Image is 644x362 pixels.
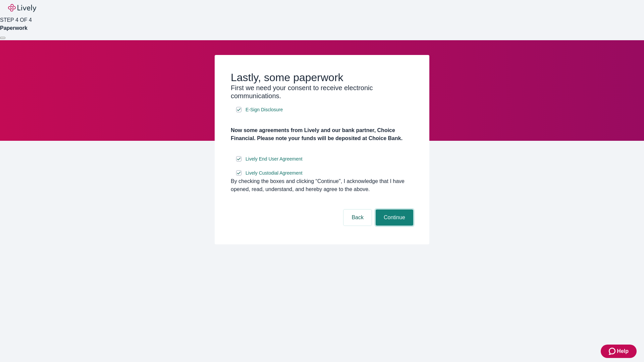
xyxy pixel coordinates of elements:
img: Lively [8,4,36,12]
span: Help [617,347,629,355]
button: Back [343,209,372,226]
svg: Zendesk support icon [609,347,617,355]
h3: First we need your consent to receive electronic communications. [231,84,413,100]
button: Zendesk support iconHelp [601,345,637,358]
h4: Now some agreements from Lively and our bank partner, Choice Financial. Please note your funds wi... [231,126,413,142]
div: By checking the boxes and clicking “Continue", I acknowledge that I have opened, read, understand... [231,177,413,193]
span: E-Sign Disclosure [246,106,283,113]
a: e-sign disclosure document [244,155,304,163]
h2: Lastly, some paperwork [231,71,413,84]
a: e-sign disclosure document [244,169,304,177]
span: Lively Custodial Agreement [246,170,303,177]
a: e-sign disclosure document [244,106,284,114]
button: Continue [376,209,413,226]
span: Lively End User Agreement [246,156,303,163]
